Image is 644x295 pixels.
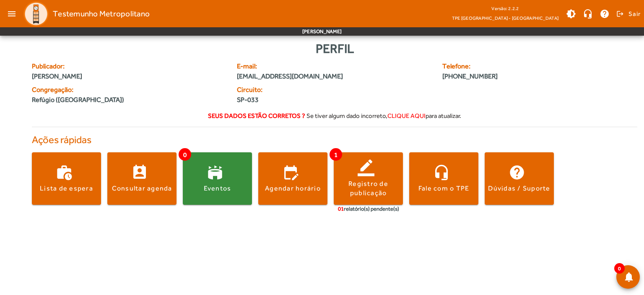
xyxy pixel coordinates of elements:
span: Refúgio ([GEOGRAPHIC_DATA]) [32,95,124,105]
span: Circuito: [237,85,330,95]
h4: Ações rápidas [32,134,637,146]
button: Agendar horário [258,152,327,205]
span: Sair [628,7,641,21]
span: E-mail: [237,61,432,71]
img: Logo TPE [23,1,49,26]
mat-icon: menu [3,5,20,22]
div: Registro de publicação [334,179,403,198]
div: Versão: 2.2.2 [452,3,558,14]
span: TPE [GEOGRAPHIC_DATA] - [GEOGRAPHIC_DATA] [452,14,558,22]
button: Eventos [183,152,252,205]
span: clique aqui [387,112,426,119]
button: Consultar agenda [107,152,177,205]
span: SP-033 [237,95,330,105]
button: Lista de espera [32,152,101,205]
div: Consultar agenda [112,184,172,193]
span: 1 [330,148,342,161]
div: Eventos [204,184,231,193]
button: Registro de publicação [334,152,403,205]
div: Perfil [32,39,637,58]
span: 0 [179,148,191,161]
span: Se tiver algum dado incorreto, para atualizar. [306,112,461,119]
span: Publicador: [32,61,227,71]
button: Dúvidas / Suporte [485,152,554,205]
button: Fale com o TPE [409,152,478,205]
span: [PHONE_NUMBER] [442,71,586,81]
div: Fale com o TPE [418,184,470,193]
span: Telefone: [442,61,586,71]
div: Agendar horário [265,184,321,193]
div: Lista de espera [40,184,93,193]
strong: Seus dados estão corretos ? [208,112,305,119]
span: Congregação: [32,85,227,95]
button: Sair [615,8,641,20]
span: 0 [614,263,625,274]
span: [EMAIL_ADDRESS][DOMAIN_NAME] [237,71,432,81]
div: Dúvidas / Suporte [488,184,550,193]
span: Testemunho Metropolitano [53,7,150,21]
span: 01 [338,206,344,212]
span: [PERSON_NAME] [32,71,227,81]
div: relatório(s) pendente(s) [338,205,399,213]
a: Testemunho Metropolitano [20,1,150,26]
